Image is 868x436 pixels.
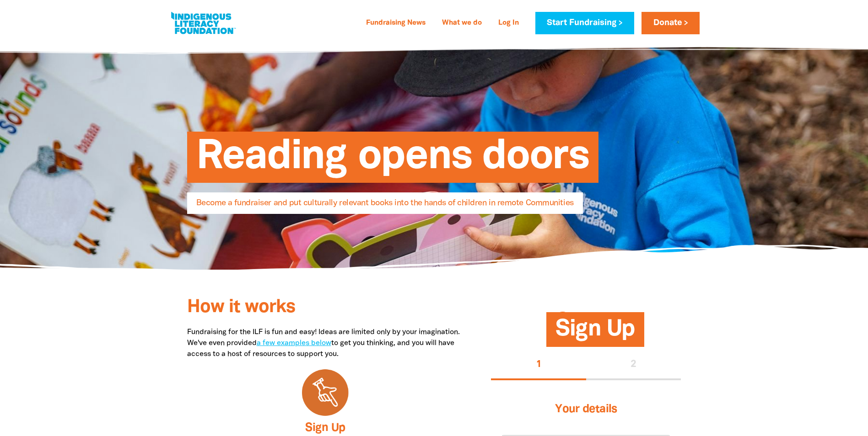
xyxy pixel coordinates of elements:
[555,319,635,347] span: Sign Up
[196,199,574,214] span: Become a fundraiser and put culturally relevant books into the hands of children in remote Commun...
[187,327,464,360] p: Fundraising for the ILF is fun and easy! Ideas are limited only by your imagination. We've even p...
[196,138,589,183] span: Reading opens doors
[491,351,586,380] button: Stage 1
[437,16,487,31] a: What we do
[361,16,431,31] a: Fundraising News
[642,12,699,34] a: Donate
[257,340,331,346] a: a few examples below
[535,12,634,34] a: Start Fundraising
[502,391,670,428] h3: Your details
[187,299,295,316] span: How it works
[493,16,524,31] a: Log In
